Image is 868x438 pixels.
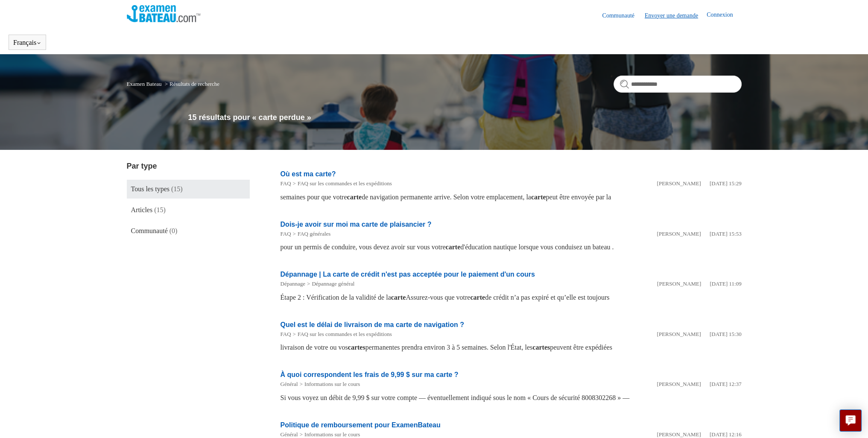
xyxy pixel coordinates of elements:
time: 08/05/2025 11:09 [710,280,741,287]
a: Informations sur le cours [304,431,360,438]
time: 07/05/2025 15:29 [710,180,742,187]
li: FAQ générales [291,230,331,238]
input: Rechercher [614,76,742,93]
li: FAQ [281,179,291,188]
li: [PERSON_NAME] [657,380,701,388]
a: Dépannage [281,280,305,287]
li: [PERSON_NAME] [657,179,701,188]
h1: 15 résultats pour « carte perdue » [188,112,742,123]
li: Dépannage général [305,280,354,288]
a: Communauté (0) [127,222,250,240]
button: Français [13,39,41,47]
a: Dois-je avoir sur moi ma carte de plaisancier ? [281,221,432,228]
li: [PERSON_NAME] [657,330,701,339]
div: Si vous voyez un débit de 9,99 $ sur votre compte — éventuellement indiqué sous le nom « Cours de... [281,393,742,403]
a: Dépannage général [312,280,354,287]
li: [PERSON_NAME] [657,280,701,288]
li: FAQ sur les commandes et les expéditions [291,330,392,339]
em: carte [347,193,362,201]
li: Dépannage [281,280,305,288]
a: FAQ [281,331,291,337]
a: Dépannage | La carte de crédit n'est pas acceptée pour le paiement d'un cours [281,271,535,278]
em: carte [391,294,406,301]
li: Résultats de recherche [163,81,219,87]
span: Tous les types [131,185,170,193]
h3: Par type [127,161,250,172]
li: FAQ [281,330,291,339]
a: Articles (15) [127,201,250,219]
li: Général [281,380,298,388]
li: FAQ sur les commandes et les expéditions [291,179,392,188]
a: Communauté [602,11,643,20]
a: À quoi correspondent les frais de 9,99 $ sur ma carte ? [281,371,459,378]
a: Général [281,431,298,438]
a: Où est ma carte? [281,170,336,178]
time: 07/05/2025 12:37 [710,381,742,387]
div: semaines pour que votre de navigation permanente arrive. Selon votre emplacement, la peut être en... [281,192,742,202]
li: Examen Bateau [127,81,163,87]
a: Quel est le délai de livraison de ma carte de navigation ? [281,321,464,328]
em: cartes [348,344,365,351]
em: carte [446,243,461,251]
time: 07/05/2025 12:16 [710,431,742,438]
em: carte [531,193,546,201]
div: pour un permis de conduire, vous devez avoir sur vous votre d'éducation nautique lorsque vous con... [281,242,742,252]
a: Politique de remboursement pour ExamenBateau [281,421,441,429]
em: cartes [532,344,550,351]
li: FAQ [281,230,291,238]
span: (15) [154,206,166,213]
time: 07/05/2025 15:53 [710,231,742,237]
em: carte [470,294,485,301]
time: 07/05/2025 15:30 [710,331,742,337]
a: FAQ [281,231,291,237]
img: Page d’accueil du Centre d’aide Examen Bateau [127,5,201,22]
div: Étape 2 : Vérification de la validité de la Assurez-vous que votre de crédit n’a pas expiré et qu... [281,292,742,303]
li: [PERSON_NAME] [657,230,701,238]
a: FAQ générales [298,231,330,237]
span: Communauté [131,227,168,234]
li: Informations sur le cours [298,380,360,388]
span: (0) [170,227,178,234]
a: Examen Bateau [127,81,162,87]
a: Tous les types (15) [127,180,250,199]
a: FAQ sur les commandes et les expéditions [298,180,392,187]
span: Articles [131,206,153,213]
a: Informations sur le cours [304,381,360,387]
button: Live chat [839,409,862,432]
a: Envoyer une demande [645,11,707,20]
a: FAQ [281,180,291,187]
a: FAQ sur les commandes et les expéditions [298,331,392,337]
a: Connexion [707,10,741,20]
div: livraison de votre ou vos permanentes prendra environ 3 à 5 semaines. Selon l'État, les peuvent ê... [281,342,742,353]
a: Général [281,381,298,387]
span: (15) [171,185,183,193]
